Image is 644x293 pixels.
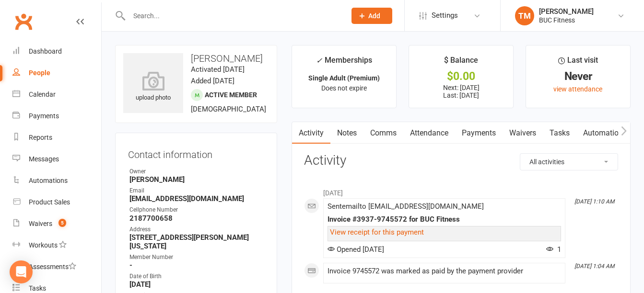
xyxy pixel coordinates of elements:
[129,175,264,184] strong: [PERSON_NAME]
[129,225,264,234] div: Address
[29,47,62,55] div: Dashboard
[328,267,561,275] div: Invoice 9745572 was marked as paid by the payment provider
[191,105,266,113] span: [DEMOGRAPHIC_DATA]
[308,74,380,82] strong: Single Adult (Premium)
[12,10,35,34] a: Clubworx
[330,228,424,237] a: View receipt for this payment
[12,84,101,105] a: Calendar
[29,69,50,77] div: People
[128,146,264,160] h3: Contact information
[29,220,52,227] div: Waivers
[129,214,264,223] strong: 2187700658
[351,8,392,24] button: Add
[12,148,101,170] a: Messages
[12,192,101,213] a: Product Sales
[129,280,264,289] strong: [DATE]
[304,153,618,168] h3: Activity
[123,53,269,64] h3: [PERSON_NAME]
[558,54,598,71] div: Last visit
[129,272,264,281] div: Date of Birth
[29,198,70,206] div: Product Sales
[12,62,101,84] a: People
[403,122,455,144] a: Attendance
[546,245,561,254] span: 1
[191,77,234,85] time: Added [DATE]
[539,7,594,16] div: [PERSON_NAME]
[368,12,380,20] span: Add
[191,65,245,74] time: Activated [DATE]
[576,122,633,144] a: Automations
[539,16,594,24] div: BUC Fitness
[432,5,458,26] span: Settings
[12,41,101,62] a: Dashboard
[126,9,339,23] input: Search...
[444,54,478,71] div: $ Balance
[574,198,614,205] i: [DATE] 1:10 AM
[29,155,59,163] div: Messages
[129,167,264,176] div: Owner
[321,84,367,92] span: Does not expire
[418,84,504,99] p: Next: [DATE] Last: [DATE]
[12,256,101,278] a: Assessments
[129,261,264,270] strong: -
[129,253,264,262] div: Member Number
[12,127,101,148] a: Reports
[29,134,52,141] div: Reports
[543,122,576,144] a: Tasks
[316,54,372,72] div: Memberships
[316,56,322,65] i: ✓
[418,71,504,81] div: $0.00
[553,85,602,93] a: view attendance
[292,122,330,144] a: Activity
[29,112,59,120] div: Payments
[129,233,264,250] strong: [STREET_ADDRESS][PERSON_NAME][US_STATE]
[12,213,101,235] a: Waivers 5
[12,170,101,192] a: Automations
[129,194,264,203] strong: [EMAIL_ADDRESS][DOMAIN_NAME]
[29,177,68,184] div: Automations
[29,284,46,292] div: Tasks
[10,260,33,283] div: Open Intercom Messenger
[330,122,363,144] a: Notes
[129,186,264,195] div: Email
[455,122,503,144] a: Payments
[328,215,561,224] div: Invoice #3937-9745572 for BUC Fitness
[503,122,543,144] a: Waivers
[129,205,264,214] div: Cellphone Number
[123,71,183,103] div: upload photo
[12,235,101,256] a: Workouts
[535,71,621,81] div: Never
[29,263,76,270] div: Assessments
[205,91,257,99] span: Active member
[29,241,58,249] div: Workouts
[363,122,403,144] a: Comms
[515,6,534,25] div: TM
[328,202,484,211] span: Sent email to [EMAIL_ADDRESS][DOMAIN_NAME]
[328,245,384,254] span: Opened [DATE]
[59,219,66,227] span: 5
[304,183,618,198] li: [DATE]
[574,263,614,270] i: [DATE] 1:04 AM
[29,90,56,98] div: Calendar
[12,105,101,127] a: Payments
